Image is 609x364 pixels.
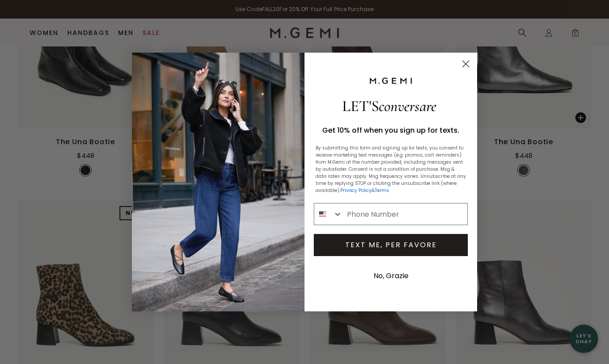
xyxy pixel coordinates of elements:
[319,211,326,218] img: United States
[458,56,474,72] button: Close dialog
[369,77,413,85] img: M.Gemi
[369,265,413,287] button: No, Grazie
[314,203,343,225] button: Search Countries
[316,145,466,194] p: By submitting this form and signing up for texts, you consent to receive marketing text messages ...
[343,203,467,225] input: Phone Number
[342,97,436,115] span: LET'S
[314,234,468,256] button: TEXT ME, PER FAVORE
[379,97,436,115] span: conversare
[132,53,304,311] img: 8e0fdc03-8c87-4df5-b69c-a6dfe8fe7031.jpeg
[375,187,389,194] a: Terms
[340,187,372,194] a: Privacy Policy
[322,125,459,135] span: Get 10% off when you sign up for texts.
